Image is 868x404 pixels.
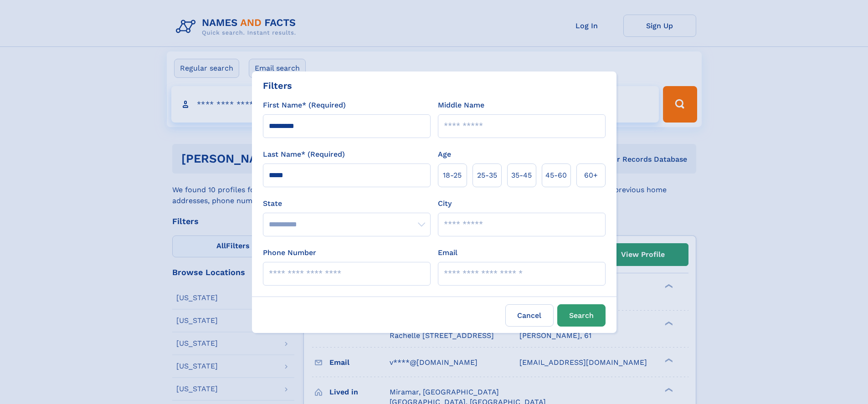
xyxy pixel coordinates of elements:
div: Filters [263,79,292,92]
span: 45‑60 [545,170,567,181]
span: 25‑35 [477,170,497,181]
label: Cancel [505,304,554,327]
span: 60+ [584,170,598,181]
label: Email [438,247,457,258]
label: Last Name* (Required) [263,149,345,160]
span: 18‑25 [443,170,462,181]
label: State [263,198,431,209]
label: City [438,198,452,209]
label: Age [438,149,451,160]
label: Phone Number [263,247,316,258]
label: Middle Name [438,100,484,111]
button: Search [557,304,606,327]
label: First Name* (Required) [263,100,346,111]
span: 35‑45 [511,170,532,181]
